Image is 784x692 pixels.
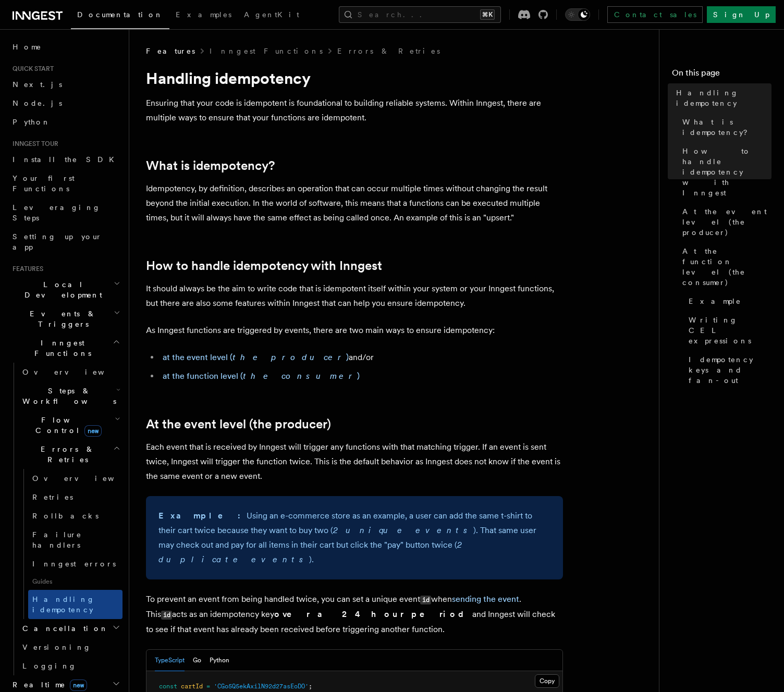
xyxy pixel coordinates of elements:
span: Events & Triggers [8,308,114,329]
a: Leveraging Steps [8,198,123,227]
em: the consumer [243,371,357,381]
p: Each event that is received by Inngest will trigger any functions with that matching trigger. If ... [146,440,563,484]
a: Inngest errors [28,554,123,573]
span: Next.js [13,80,62,89]
span: Features [146,46,195,56]
span: const [159,683,177,690]
p: Idempotency, by definition, describes an operation that can occur multiple times without changing... [146,181,563,225]
a: Next.js [8,75,123,94]
span: Examples [176,10,231,19]
span: 'CGo5Q5ekAxilN92d27asEoDO' [214,683,309,690]
span: Inngest Functions [8,338,113,359]
button: Cancellation [18,619,123,638]
span: Features [8,265,43,273]
div: Errors & Retries [18,469,123,619]
span: Node.js [13,99,62,107]
a: Python [8,113,123,131]
a: Handling idempotency [672,83,771,113]
p: Using an e-commerce store as an example, a user can add the same t-shirt to their cart twice beca... [158,509,550,567]
span: Cancellation [18,623,108,634]
a: at the event level (the producer) [163,352,349,362]
span: Example [689,296,741,306]
span: ; [309,683,312,690]
a: At the event level (the producer) [146,417,331,431]
a: Install the SDK [8,150,123,169]
span: Logging [22,662,77,670]
button: Steps & Workflows [18,381,123,411]
a: Example [684,292,771,311]
span: Your first Functions [13,174,75,193]
a: Overview [28,469,123,488]
p: It should always be the aim to write code that is idempotent itself within your system or your In... [146,281,563,311]
span: At the function level (the consumer) [682,246,771,288]
strong: Example: [158,511,247,521]
button: Local Development [8,275,123,304]
button: Errors & Retries [18,440,123,469]
span: Install the SDK [13,155,120,164]
a: Your first Functions [8,169,123,198]
code: id [420,596,431,604]
a: How to handle idempotency with Inngest [678,142,771,202]
strong: over a 24 hour period [274,609,472,619]
kbd: ⌘K [480,9,495,20]
a: Rollbacks [28,506,123,525]
a: Contact sales [607,6,703,23]
code: id [161,611,172,620]
button: Copy [535,674,559,688]
span: Inngest tour [8,140,58,148]
a: What is idempotency? [146,158,275,173]
a: At the function level (the consumer) [678,242,771,292]
span: AgentKit [244,10,299,19]
span: Handling idempotency [676,88,771,108]
p: As Inngest functions are triggered by events, there are two main ways to ensure idempotency: [146,323,563,338]
span: Home [13,42,42,52]
a: sending the event [452,594,519,604]
span: Guides [28,573,123,590]
a: Failure handlers [28,525,123,554]
a: Documentation [71,3,169,29]
span: Rollbacks [32,512,99,520]
a: Sign Up [707,6,776,23]
p: To prevent an event from being handled twice, you can set a unique event when . This acts as an i... [146,592,563,637]
a: Inngest Functions [210,46,323,56]
span: Setting up your app [13,232,102,251]
a: What is idempotency? [678,113,771,142]
a: AgentKit [238,3,305,28]
button: Inngest Functions [8,333,123,363]
button: Toggle dark mode [565,8,590,21]
span: Errors & Retries [18,444,113,465]
span: Quick start [8,65,54,73]
button: Events & Triggers [8,304,123,333]
a: Home [8,38,123,56]
span: How to handle idempotency with Inngest [682,146,771,198]
a: Examples [169,3,238,28]
button: TypeScript [155,650,185,671]
p: Ensuring that your code is idempotent is foundational to building reliable systems. Within Innges... [146,96,563,125]
span: new [70,679,87,691]
button: Flow Controlnew [18,411,123,440]
a: Idempotency keys and fan-out [684,350,771,390]
a: Errors & Retries [337,46,440,56]
span: Documentation [77,10,163,19]
a: Retries [28,488,123,506]
span: new [84,425,102,437]
span: Inngest errors [32,560,116,568]
span: = [206,683,210,690]
em: the producer [232,352,346,362]
a: Writing CEL expressions [684,311,771,350]
span: What is idempotency? [682,117,771,138]
button: Go [193,650,201,671]
span: Local Development [8,279,114,300]
button: Python [210,650,229,671]
a: Handling idempotency [28,590,123,619]
a: Node.js [8,94,123,113]
a: How to handle idempotency with Inngest [146,258,382,273]
li: and/or [160,350,563,365]
span: Realtime [8,679,87,690]
em: 2 unique events [333,525,473,535]
span: Retries [32,493,73,501]
span: Failure handlers [32,530,82,549]
a: Overview [18,363,123,381]
span: cartId [181,683,203,690]
span: Writing CEL expressions [689,315,771,346]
